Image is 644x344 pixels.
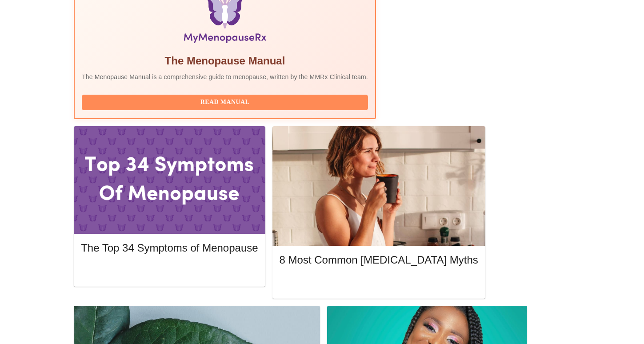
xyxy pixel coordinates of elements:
button: Read More [81,263,258,279]
button: Read More [280,276,478,291]
span: Read More [90,265,249,276]
a: Read Manual [82,98,370,105]
h5: 8 Most Common [MEDICAL_DATA] Myths [280,253,478,267]
button: Read Manual [82,95,368,110]
p: The Menopause Manual is a comprehensive guide to menopause, written by the MMRx Clinical team. [82,72,368,81]
h5: The Menopause Manual [82,54,368,68]
a: Read More [81,266,260,274]
span: Read More [288,278,469,289]
span: Read Manual [91,97,359,108]
a: Read More [280,279,480,286]
h5: The Top 34 Symptoms of Menopause [81,241,258,255]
